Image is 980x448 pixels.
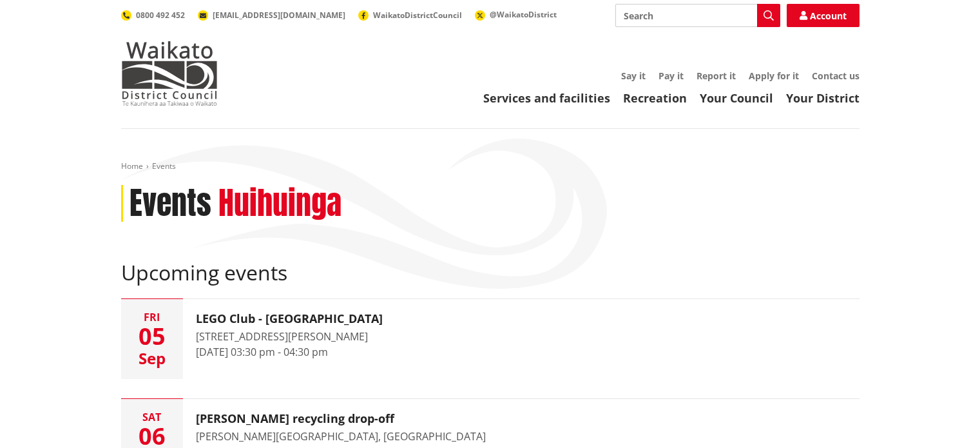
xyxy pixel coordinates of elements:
a: Your District [786,90,860,106]
div: [PERSON_NAME][GEOGRAPHIC_DATA], [GEOGRAPHIC_DATA] [196,429,486,444]
div: [STREET_ADDRESS][PERSON_NAME] [196,329,383,344]
span: 0800 492 452 [136,10,185,21]
h3: LEGO Club - [GEOGRAPHIC_DATA] [196,312,383,326]
a: Pay it [658,70,684,82]
a: WaikatoDistrictCouncil [358,10,462,21]
a: Account [787,4,860,27]
a: Say it [621,70,646,82]
div: Fri [121,312,183,322]
a: Your Council [700,90,773,106]
img: Waikato District Council - Te Kaunihera aa Takiwaa o Waikato [121,41,218,106]
h1: Events [130,185,211,222]
div: Sat [121,412,183,422]
a: Home [121,161,143,171]
span: Events [152,161,176,171]
a: Fri 05 Sep LEGO Club - [GEOGRAPHIC_DATA] [STREET_ADDRESS][PERSON_NAME] [DATE] 03:30 pm - 04:30 pm [121,299,860,379]
div: 06 [121,425,183,448]
h3: [PERSON_NAME] recycling drop-off [196,412,486,426]
a: @WaikatoDistrict [475,9,557,20]
a: Services and facilities [483,90,610,106]
span: [EMAIL_ADDRESS][DOMAIN_NAME] [213,10,345,21]
a: Recreation [623,90,687,106]
h2: Upcoming events [121,260,860,285]
input: Search input [615,4,780,27]
span: @WaikatoDistrict [490,9,557,20]
a: Apply for it [749,70,799,82]
div: Sep [121,351,183,366]
a: Report it [697,70,736,82]
nav: breadcrumb [121,161,860,172]
a: 0800 492 452 [121,10,185,21]
h2: Huihuinga [218,185,341,222]
span: WaikatoDistrictCouncil [373,10,462,21]
time: [DATE] 03:30 pm - 04:30 pm [196,345,328,359]
a: [EMAIL_ADDRESS][DOMAIN_NAME] [198,10,345,21]
a: Contact us [812,70,860,82]
div: 05 [121,325,183,348]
